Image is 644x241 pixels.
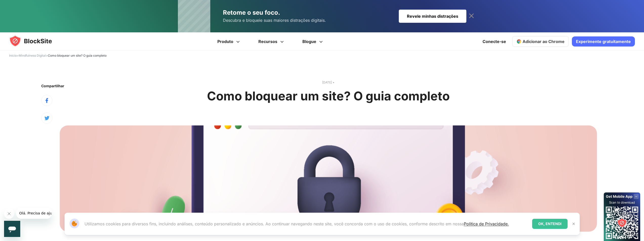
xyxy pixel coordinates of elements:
font: Olá. Precisa de ajuda? [3,4,42,8]
font: > [46,54,48,57]
a: Conecte-se [480,35,509,48]
font: Revele minhas distrações [407,14,458,19]
a: Produto [209,32,250,51]
iframe: Mensagem da empresa [16,208,52,219]
img: chrome-icon.svg [516,39,522,44]
a: Blogue [294,32,333,51]
font: Adicionar ao Chrome [523,39,565,44]
font: Como bloquear um site? O guia completo [207,89,450,103]
font: Utilizamos cookies para diversos fins, incluindo análises, conteúdo personalizado e anúncios. Ao ... [85,221,464,226]
img: Como bloquear um site? O guia completo [60,125,597,232]
button: Fechar [570,221,577,227]
iframe: Botão para abrir uma janela de mensagens [4,221,20,237]
font: Descubra e bloqueie suas maiores distrações digitais. [223,18,326,23]
a: Início [9,54,17,57]
img: blocksite-icon.5d769676.svg [9,35,62,47]
font: Produto [217,39,233,44]
font: Experimente gratuitamente [576,39,631,44]
font: Como bloquear um site? O guia completo [48,54,107,57]
font: Blogue [302,39,316,44]
font: [DATE] • [322,80,335,84]
font: Compartilhar [41,84,64,88]
font: OK, ENTENDI [538,222,562,226]
a: Política de Privacidade. [464,221,509,226]
font: > [17,54,19,57]
font: Conecte-se [483,39,506,44]
font: Recursos [258,39,277,44]
iframe: Fechar mensagem [4,209,14,219]
a: Experimente gratuitamente [572,36,635,47]
a: Recursos [250,32,294,51]
img: Fechar [572,222,576,226]
a: Mindfulness Digital [19,54,46,57]
a: Adicionar ao Chrome [512,36,569,47]
font: Retome o seu foco. [223,9,280,16]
